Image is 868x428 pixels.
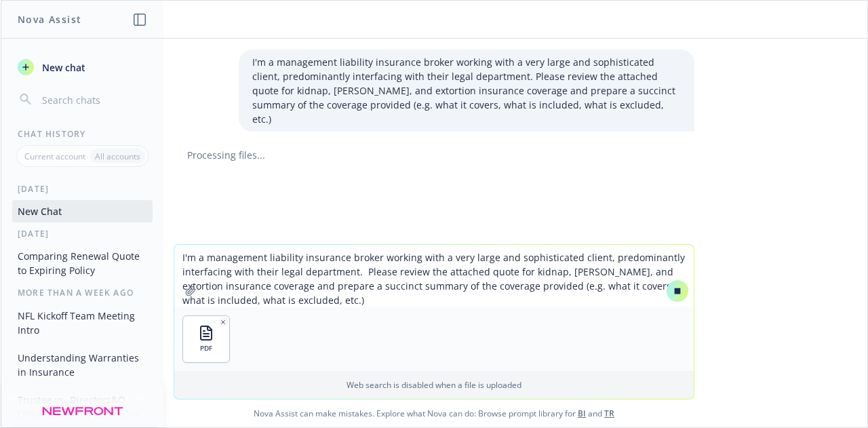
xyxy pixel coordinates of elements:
button: NFL Kickoff Team Meeting Intro [12,305,153,341]
p: Current account [24,151,85,162]
div: [DATE] [1,228,163,239]
div: [DATE] [1,183,163,195]
button: New Chat [12,200,153,222]
button: Comparing Renewal Quote to Expiring Policy [12,245,153,281]
input: Search chats [39,90,147,109]
div: Chat History [1,128,163,140]
p: Web search is disabled when a file is uploaded [182,379,686,391]
span: New chat [39,60,85,75]
a: BI [578,408,586,419]
div: More than a week ago [1,287,163,298]
button: Trustee vs. Directors&O Officers Liability Insurance [12,389,153,425]
a: TR [604,408,614,419]
button: PDF [183,316,229,362]
p: I'm a management liability insurance broker working with a very large and sophisticated client, p... [252,55,681,126]
span: Nova Assist can make mistakes. Explore what Nova can do: Browse prompt library for and [6,400,862,427]
h1: Nova Assist [18,12,81,26]
p: All accounts [95,151,140,162]
button: Understanding Warranties in Insurance [12,347,153,383]
button: New chat [12,55,153,79]
span: PDF [200,344,212,353]
div: Processing files... [174,148,694,162]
